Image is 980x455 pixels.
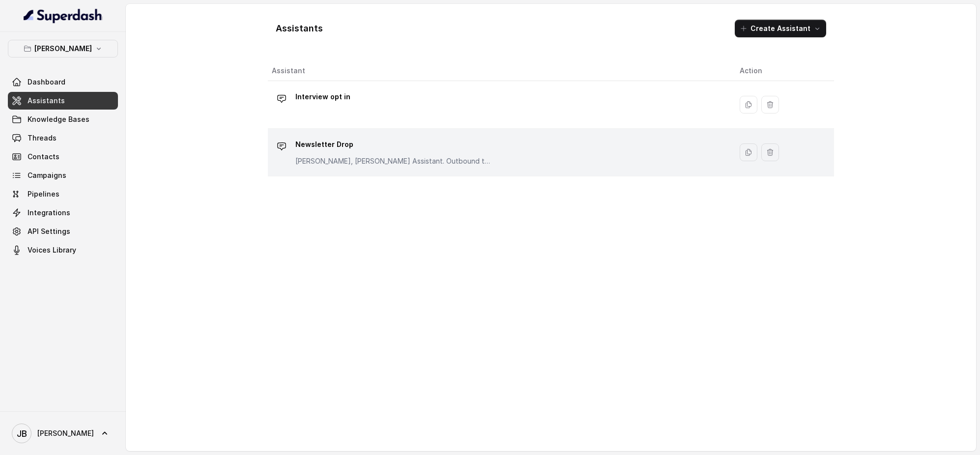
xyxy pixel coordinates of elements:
text: JB [17,428,27,439]
h1: Assistants [276,21,323,36]
span: Assistants [28,96,65,106]
span: [PERSON_NAME] [37,428,94,438]
span: Knowledge Bases [28,114,89,124]
span: Contacts [28,152,59,162]
a: Threads [8,129,118,147]
a: Contacts [8,148,118,166]
a: Pipelines [8,185,118,203]
a: [PERSON_NAME] [8,420,118,447]
span: Dashboard [28,77,65,87]
p: [PERSON_NAME] [34,43,92,55]
button: Create Assistant [735,20,826,37]
a: API Settings [8,223,118,240]
p: Newsletter Drop [295,137,492,152]
p: [PERSON_NAME], [PERSON_NAME] Assistant. Outbound to the Database of people who have not engaged. [295,156,492,166]
span: Integrations [28,208,70,218]
th: Assistant [268,61,732,81]
span: Voices Library [28,245,76,255]
span: Campaigns [28,171,66,180]
a: Dashboard [8,73,118,91]
a: Knowledge Bases [8,111,118,128]
button: [PERSON_NAME] [8,40,118,57]
p: Interview opt in [295,89,350,105]
img: light.svg [24,8,103,24]
span: Pipelines [28,189,59,199]
a: Voices Library [8,241,118,259]
span: API Settings [28,227,70,236]
a: Assistants [8,92,118,110]
th: Action [732,61,834,81]
span: Threads [28,133,57,143]
a: Integrations [8,204,118,222]
a: Campaigns [8,167,118,184]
